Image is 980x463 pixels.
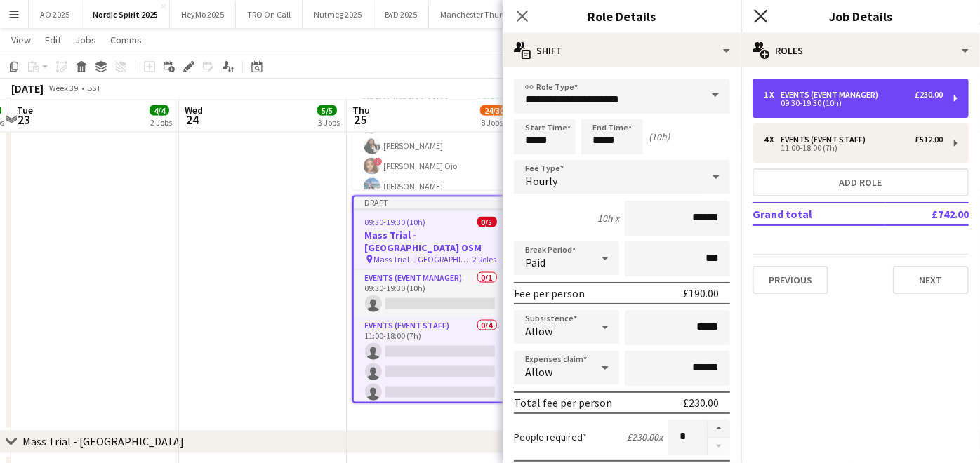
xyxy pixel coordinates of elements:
[15,112,33,128] span: 23
[893,266,969,294] button: Next
[150,117,172,128] div: 2 Jobs
[29,1,81,28] button: AO 2025
[741,34,980,67] div: Roles
[764,90,781,100] div: 1 x
[45,34,61,46] span: Edit
[525,255,545,269] span: Paid
[708,420,730,438] button: Increase
[781,90,884,100] div: Events (Event Manager)
[649,130,670,143] div: (10h)
[354,197,508,208] div: Draft
[374,158,383,166] span: !
[354,229,508,254] h3: Mass Trial - [GEOGRAPHIC_DATA] OSM
[915,135,943,145] div: £512.00
[303,1,373,28] button: Nutmeg 2025
[110,34,142,46] span: Comms
[46,83,81,93] span: Week 39
[480,105,508,116] span: 24/30
[915,90,943,100] div: £230.00
[374,254,473,264] span: Mass Trial - [GEOGRAPHIC_DATA] OSM
[597,212,619,224] div: 10h x
[525,324,552,338] span: Allow
[741,7,980,25] h3: Job Details
[473,254,497,264] span: 2 Roles
[352,196,510,403] app-job-card: Draft09:30-19:30 (10h)0/5Mass Trial - [GEOGRAPHIC_DATA] OSM Mass Trial - [GEOGRAPHIC_DATA] OSM2 R...
[764,145,943,152] div: 11:00-18:00 (7h)
[11,81,44,95] div: [DATE]
[627,431,663,443] div: £230.00 x
[105,31,147,49] a: Comms
[150,105,169,116] span: 4/4
[75,34,96,46] span: Jobs
[781,135,871,145] div: Events (Event Staff)
[6,31,37,49] a: View
[87,83,101,93] div: BST
[503,34,741,67] div: Shift
[39,31,67,49] a: Edit
[429,1,546,28] button: Manchester Thunder 2025
[373,1,429,28] button: BYD 2025
[318,117,340,128] div: 3 Jobs
[236,1,303,28] button: TRO On Call
[514,396,612,410] div: Total fee per person
[525,365,552,379] span: Allow
[503,7,741,25] h3: Role Details
[352,104,370,116] span: Thu
[514,286,585,300] div: Fee per person
[11,34,31,46] span: View
[514,431,587,443] label: People required
[354,270,508,318] app-card-role: Events (Event Manager)0/109:30-19:30 (10h)
[683,286,719,300] div: £190.00
[753,168,969,196] button: Add role
[525,174,557,188] span: Hourly
[352,92,510,201] app-card-role: Events (Event Staff)4/411:00-18:00 (7h)[PERSON_NAME][PERSON_NAME]![PERSON_NAME] Ojo[PERSON_NAME]
[170,1,236,28] button: HeyMo 2025
[69,31,102,49] a: Jobs
[885,203,969,225] td: £742.00
[365,217,426,227] span: 09:30-19:30 (10h)
[481,117,508,128] div: 8 Jobs
[17,104,33,116] span: Tue
[317,105,337,116] span: 5/5
[81,1,170,28] button: Nordic Spirit 2025
[22,435,184,449] div: Mass Trial - [GEOGRAPHIC_DATA]
[753,266,828,294] button: Previous
[753,203,885,225] td: Grand total
[477,217,497,227] span: 0/5
[183,112,203,128] span: 24
[185,104,203,116] span: Wed
[683,396,719,410] div: £230.00
[354,318,508,427] app-card-role: Events (Event Staff)0/411:00-18:00 (7h)
[350,112,370,128] span: 25
[764,100,943,107] div: 09:30-19:30 (10h)
[764,135,781,145] div: 4 x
